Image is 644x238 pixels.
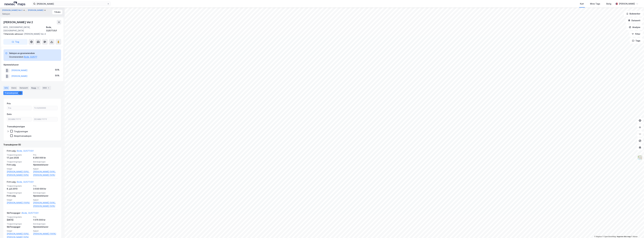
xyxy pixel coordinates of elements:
span: Selger [7,199,31,201]
div: Hjemmelshaver [33,163,58,166]
span: Tinglysningsdato [7,185,31,187]
span: Kjøper [33,230,58,232]
div: Transaksjoner (5) [3,143,61,146]
a: Mapbox [594,236,602,238]
div: Kontrollprogram for chat [630,225,644,238]
button: [PERSON_NAME] Vei 2 [2,9,23,12]
a: [PERSON_NAME] (100%) [33,232,58,235]
span: Kjøper [33,168,58,170]
button: Bokmerker [624,11,643,17]
button: [PERSON_NAME] [28,9,44,12]
div: Skifteoppgjør - [7,211,38,216]
button: Tag [3,39,28,45]
span: Selger [7,230,31,232]
a: [PERSON_NAME] (50%), [33,201,58,204]
div: Fritt salg [7,163,31,166]
div: 5 [19,92,21,94]
span: Eierskapstype [33,161,58,163]
div: Eiere [10,86,17,90]
span: Eierskapstype [33,223,58,225]
div: Seksjon av grunneiendom [9,52,37,55]
div: 1 [37,87,39,89]
div: [PERSON_NAME] [619,2,635,5]
div: Grunneiendom [9,55,23,59]
a: [PERSON_NAME] (50%), [33,170,58,173]
div: Fritt salg [7,194,31,198]
input: Søk på adresse, matrikkel, gårdeiere, leietakere eller personer [36,2,107,6]
div: Hjemmelshaver [33,225,58,229]
div: 50% [55,74,59,77]
button: Tags [630,38,643,44]
span: Tinglysningstype [7,192,31,194]
div: Skifteoppgjør [7,225,31,229]
img: Z [637,155,643,160]
div: 1 [47,87,50,89]
div: [DATE] [7,218,31,222]
input: Fra [7,106,32,110]
a: [PERSON_NAME] (50%), [7,232,31,235]
a: Improve this map [617,236,631,238]
div: Bolig [607,2,611,5]
div: Pris [7,102,11,105]
span: Pris [33,185,58,187]
a: Bodø, 32/577/0/1 [17,150,34,152]
div: [PERSON_NAME] Vei 4 [3,32,59,36]
div: Hjemmelshaver [4,63,61,66]
a: [PERSON_NAME] (50%) [33,173,58,177]
button: Datasett [626,18,643,23]
button: Analyse [627,24,643,30]
a: [PERSON_NAME] (50%), [7,170,31,173]
div: Hjemmelshaver [33,194,58,198]
div: ESG [42,86,51,90]
span: Tinglysningstype [7,223,31,225]
div: 3 030 000 kr [33,187,58,191]
div: 50% [55,68,59,72]
a: OpenStreetMap [603,236,616,238]
div: 8012, [GEOGRAPHIC_DATA], [GEOGRAPHIC_DATA] [3,26,46,32]
span: Pris [33,216,58,218]
div: Tinglysninger [14,130,28,133]
span: Tinglysningsdato [7,216,31,218]
div: Transaksjonstype [7,125,25,128]
button: Filter [629,31,643,37]
span: Kjøper [33,199,58,201]
div: Kart [580,2,584,5]
span: Tilhørende adresser: [3,33,24,35]
div: Transaksjoner [3,91,23,95]
img: logo.a4113a55bc3d86da70a041830d287a7e.svg [4,2,25,6]
div: ... [25,9,27,12]
input: DD.MM.YYYY [33,117,58,121]
div: Datasett [19,86,29,90]
span: Pris [33,154,58,156]
a: [PERSON_NAME] (50%) [7,173,31,177]
div: Fritt salg - [7,180,34,185]
button: Bodø, 32/577 [24,55,37,59]
a: Bodø, 32/577/0/1 [17,181,34,183]
a: [PERSON_NAME] (50%) [33,204,58,208]
div: 6 250 000 kr [33,156,58,159]
div: Fritt salg - [7,149,34,154]
span: Tinglysningstype [7,161,31,163]
div: Bodø, 32/577/0/1 [46,26,61,32]
div: [PERSON_NAME] Vei 2 [3,20,34,24]
div: Info [3,86,9,90]
button: Tilbake [52,10,62,14]
div: Mine Tags [590,2,600,5]
div: Seksjon [2,12,10,16]
a: [PERSON_NAME] (100%) [7,201,31,204]
div: 17. juni 2025 [7,156,31,159]
div: Bygg [30,86,41,90]
input: Til 6250000 [33,106,58,110]
iframe: Chat Widget [630,225,644,238]
span: Eierskapstype [33,192,58,194]
span: Tinglysningsdato [7,154,31,156]
input: DD.MM.YYYY [7,117,32,121]
span: Selger [7,168,31,170]
a: Bodø, 32/577/0/1 [22,212,38,214]
div: Dato [7,113,12,116]
div: Aksjetransaksjon [14,135,31,137]
div: 1 075 000 kr [33,218,58,222]
div: 6. juli 2010 [7,187,31,191]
